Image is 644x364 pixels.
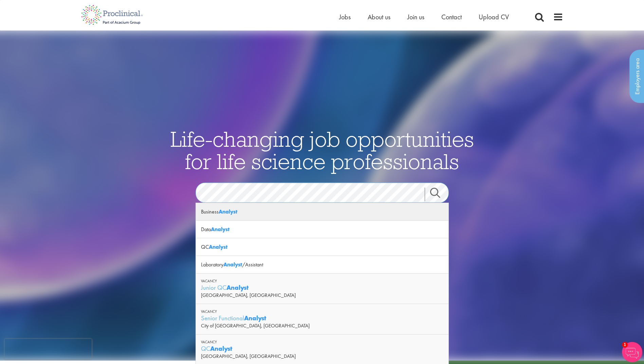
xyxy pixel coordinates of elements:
div: QC [201,344,443,353]
div: Senior Functional [201,314,443,322]
div: Vacancy [201,279,443,283]
strong: Analyst [211,226,229,233]
div: Business [196,203,448,221]
strong: Analyst [226,283,249,292]
a: Join us [407,13,424,21]
div: Laboratory /Assistant [196,256,448,274]
strong: Analyst [219,208,237,215]
strong: Analyst [244,314,266,322]
strong: Analyst [210,344,232,353]
img: Chatbot [622,342,642,362]
span: Life-changing job opportunities for life science professionals [170,125,474,175]
a: Upload CV [479,13,509,21]
div: [GEOGRAPHIC_DATA], [GEOGRAPHIC_DATA] [201,292,443,299]
div: Data [196,221,448,238]
div: Vacancy [201,340,443,344]
div: Junior QC [201,283,443,292]
div: [GEOGRAPHIC_DATA], [GEOGRAPHIC_DATA] [201,353,443,360]
div: City of [GEOGRAPHIC_DATA], [GEOGRAPHIC_DATA] [201,322,443,329]
a: Job search submit button [425,187,454,201]
strong: Analyst [209,243,227,250]
a: About us [368,13,390,21]
strong: Analyst [223,261,242,268]
div: QC [196,238,448,256]
a: Jobs [339,13,351,21]
span: 1 [622,342,628,348]
a: Contact [441,13,462,21]
iframe: reCAPTCHA [5,339,92,359]
div: Vacancy [201,309,443,314]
